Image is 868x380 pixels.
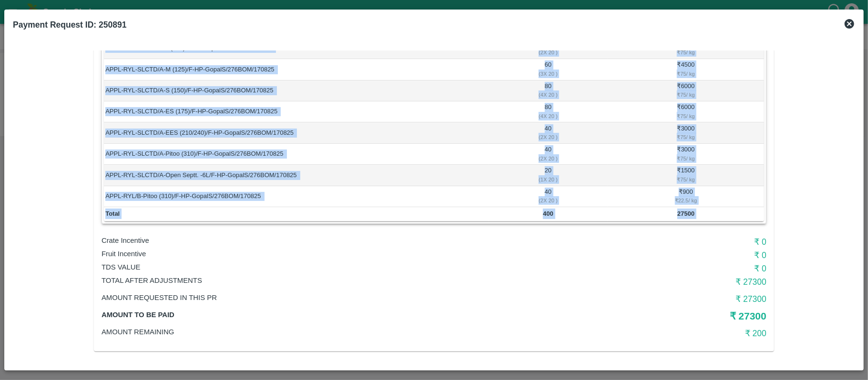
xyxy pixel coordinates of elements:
[102,249,545,259] p: Fruit Incentive
[490,133,606,141] div: ( 2 X 20 )
[545,292,766,306] h6: ₹ 27300
[609,154,762,163] div: ₹ 75 / kg
[608,122,764,143] td: ₹ 3000
[102,310,545,320] p: Amount to be paid
[677,210,694,217] b: 27500
[608,59,764,80] td: ₹ 4500
[489,122,608,143] td: 40
[102,262,545,272] p: TDS VALUE
[545,310,766,323] h5: ₹ 27300
[105,210,120,217] b: Total
[490,175,606,184] div: ( 1 X 20 )
[490,196,606,205] div: ( 2 X 20 )
[545,275,766,289] h6: ₹ 27300
[545,235,766,249] h6: ₹ 0
[609,196,762,205] div: ₹ 22.5 / kg
[489,59,608,80] td: 60
[104,144,489,165] td: APPL-RYL-SLCTD/A-Pitoo (310)/F-HP-GopalS/276BOM/170825
[609,70,762,78] div: ₹ 75 / kg
[489,144,608,165] td: 40
[104,165,489,186] td: APPL-RYL-SLCTD/A-Open Septt. -6L/F-HP-GopalS/276BOM/170825
[608,80,764,101] td: ₹ 6000
[104,101,489,122] td: APPL-RYL-SLCTD/A-ES (175)/F-HP-GopalS/276BOM/170825
[104,80,489,101] td: APPL-RYL-SLCTD/A-S (150)/F-HP-GopalS/276BOM/170825
[13,20,126,30] b: Payment Request ID: 250891
[102,275,545,286] p: Total After adjustments
[489,165,608,186] td: 20
[609,133,762,141] div: ₹ 75 / kg
[102,292,545,303] p: Amount Requested in this PR
[489,101,608,122] td: 80
[490,154,606,163] div: ( 2 X 20 )
[609,90,762,99] div: ₹ 75 / kg
[490,90,606,99] div: ( 4 X 20 )
[609,175,762,184] div: ₹ 75 / kg
[609,48,762,57] div: ₹ 75 / kg
[608,101,764,122] td: ₹ 6000
[608,144,764,165] td: ₹ 3000
[608,165,764,186] td: ₹ 1500
[543,210,553,217] b: 400
[104,122,489,143] td: APPL-RYL-SLCTD/A-EES (210/240)/F-HP-GopalS/276BOM/170825
[102,235,545,246] p: Crate Incentive
[104,59,489,80] td: APPL-RYL-SLCTD/A-M (125)/F-HP-GopalS/276BOM/170825
[490,48,606,57] div: ( 2 X 20 )
[608,186,764,207] td: ₹ 900
[489,186,608,207] td: 40
[545,327,766,340] h6: ₹ 200
[102,327,545,337] p: Amount Remaining
[545,262,766,275] h6: ₹ 0
[104,186,489,207] td: APPL-RYL/B-Pitoo (310)/F-HP-GopalS/276BOM/170825
[489,80,608,101] td: 80
[490,112,606,120] div: ( 4 X 20 )
[545,249,766,262] h6: ₹ 0
[490,70,606,78] div: ( 3 X 20 )
[609,112,762,120] div: ₹ 75 / kg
